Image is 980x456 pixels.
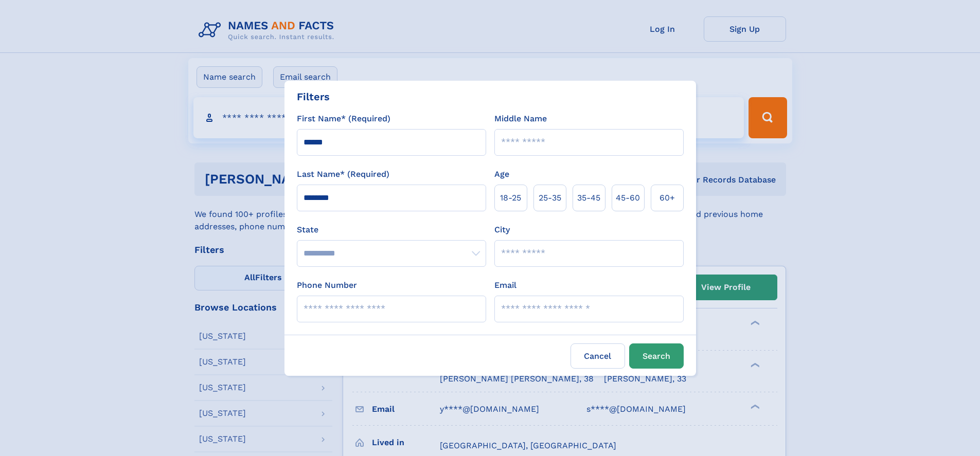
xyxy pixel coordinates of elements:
span: 35‑45 [577,192,600,204]
label: Age [494,168,509,180]
label: Middle Name [494,113,547,125]
label: First Name* (Required) [297,113,390,125]
span: 25‑35 [539,192,561,204]
label: State [297,224,486,236]
span: 18‑25 [500,192,521,204]
div: Filters [297,89,330,104]
span: 45‑60 [616,192,640,204]
label: Email [494,279,516,291]
button: Search [629,343,684,369]
label: City [494,224,510,236]
span: 60+ [660,192,675,204]
label: Cancel [571,343,625,369]
label: Last Name* (Required) [297,168,389,180]
label: Phone Number [297,279,357,291]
